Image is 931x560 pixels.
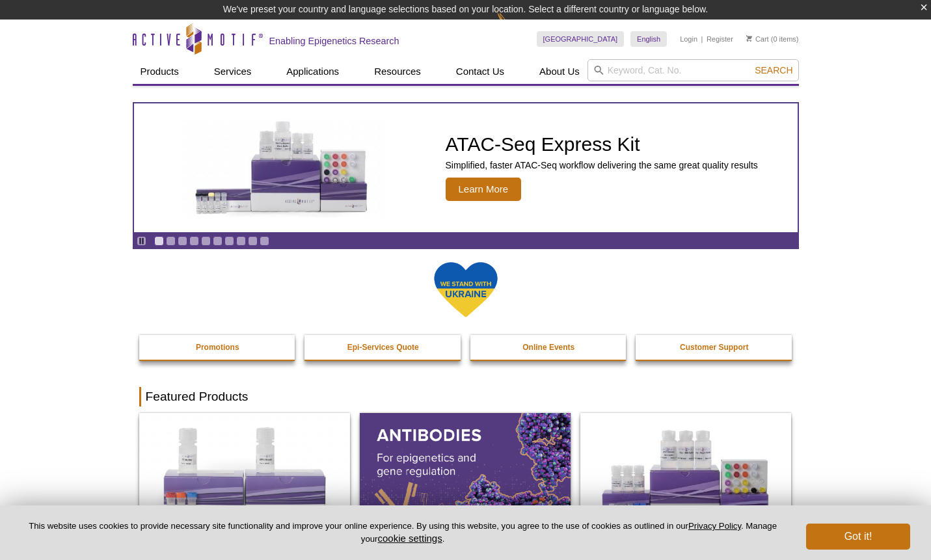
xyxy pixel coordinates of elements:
[433,261,498,319] img: We Stand With Ukraine
[139,387,792,407] h2: Featured Products
[154,236,164,246] a: Go to slide 1
[446,159,758,171] p: Simplified, faster ATAC-Seq workflow delivering the same great quality results
[751,64,796,76] button: Search
[189,236,199,246] a: Go to slide 4
[224,236,234,246] a: Go to slide 7
[206,59,260,84] a: Services
[630,31,667,47] a: English
[806,524,910,550] button: Got it!
[580,413,791,540] img: CUT&Tag-IT® Express Assay Kit
[537,31,625,47] a: [GEOGRAPHIC_DATA]
[166,236,176,246] a: Go to slide 2
[587,59,799,81] input: Keyword, Cat. No.
[366,59,429,84] a: Resources
[137,236,146,246] a: Toggle autoplay
[701,31,703,47] li: |
[470,335,628,360] a: Online Events
[448,59,512,84] a: Contact Us
[269,35,399,47] h2: Enabling Epigenetics Research
[260,236,269,246] a: Go to slide 10
[446,135,758,154] h2: ATAC-Seq Express Kit
[304,335,462,360] a: Epi-Services Quote
[178,236,187,246] a: Go to slide 3
[746,31,799,47] li: (0 items)
[746,34,769,44] a: Cart
[278,59,347,84] a: Applications
[680,343,748,352] strong: Customer Support
[248,236,258,246] a: Go to slide 9
[532,59,587,84] a: About Us
[176,118,390,217] img: ATAC-Seq Express Kit
[446,178,522,201] span: Learn More
[522,343,574,352] strong: Online Events
[688,521,741,531] a: Privacy Policy
[133,59,187,84] a: Products
[496,10,531,40] img: Change Here
[746,35,752,42] img: Your Cart
[360,413,571,540] img: All Antibodies
[377,533,442,544] button: cookie settings
[236,236,246,246] a: Go to slide 8
[196,343,239,352] strong: Promotions
[636,335,793,360] a: Customer Support
[707,34,733,44] a: Register
[201,236,211,246] a: Go to slide 5
[347,343,419,352] strong: Epi-Services Quote
[680,34,697,44] a: Login
[21,520,785,545] p: This website uses cookies to provide necessary site functionality and improve your online experie...
[755,65,792,75] span: Search
[139,413,350,540] img: DNA Library Prep Kit for Illumina
[213,236,223,246] a: Go to slide 6
[139,335,297,360] a: Promotions
[134,103,798,232] a: ATAC-Seq Express Kit ATAC-Seq Express Kit Simplified, faster ATAC-Seq workflow delivering the sam...
[134,103,798,232] article: ATAC-Seq Express Kit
